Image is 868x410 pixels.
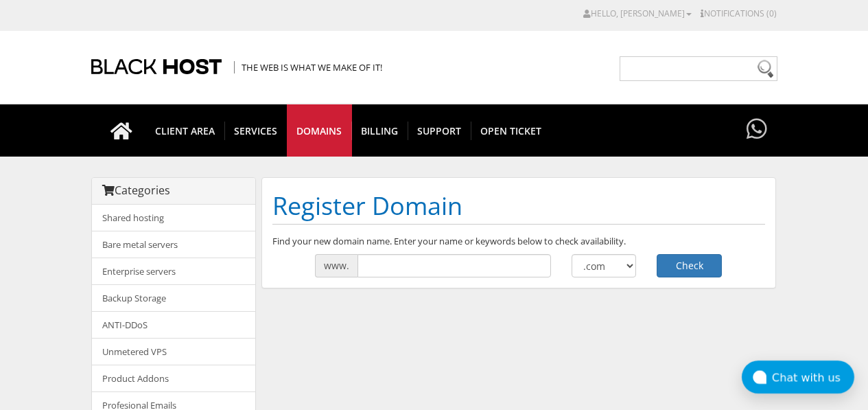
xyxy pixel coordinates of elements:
span: www. [315,254,357,277]
input: Need help? [620,56,777,81]
a: SERVICES [224,104,288,157]
a: Hello, [PERSON_NAME] [583,8,692,19]
button: Check [657,254,722,277]
h3: Categories [102,185,245,197]
a: Go to homepage [97,104,146,157]
a: Product Addons [92,365,255,392]
a: Bare metal servers [92,231,255,258]
a: Unmetered VPS [92,338,255,365]
span: Open Ticket [471,122,551,140]
a: Billing [351,104,408,157]
a: ANTI-DDoS [92,311,255,339]
a: Support [408,104,471,157]
a: CLIENT AREA [145,104,225,157]
div: Chat with us [772,371,854,384]
a: Shared hosting [92,205,255,231]
button: Chat with us [742,361,854,394]
p: Find your new domain name. Enter your name or keywords below to check availability. [272,235,765,247]
span: CLIENT AREA [145,122,225,140]
span: The Web is what we make of it! [234,61,382,73]
a: Enterprise servers [92,258,255,285]
a: Backup Storage [92,284,255,312]
span: SERVICES [224,122,288,140]
h1: Register Domain [272,188,765,225]
a: Notifications (0) [701,8,777,19]
a: Have questions? [743,104,771,155]
span: Support [408,122,471,140]
span: Billing [351,122,408,140]
a: Open Ticket [471,104,551,157]
span: Domains [287,122,352,140]
a: Domains [287,104,352,157]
